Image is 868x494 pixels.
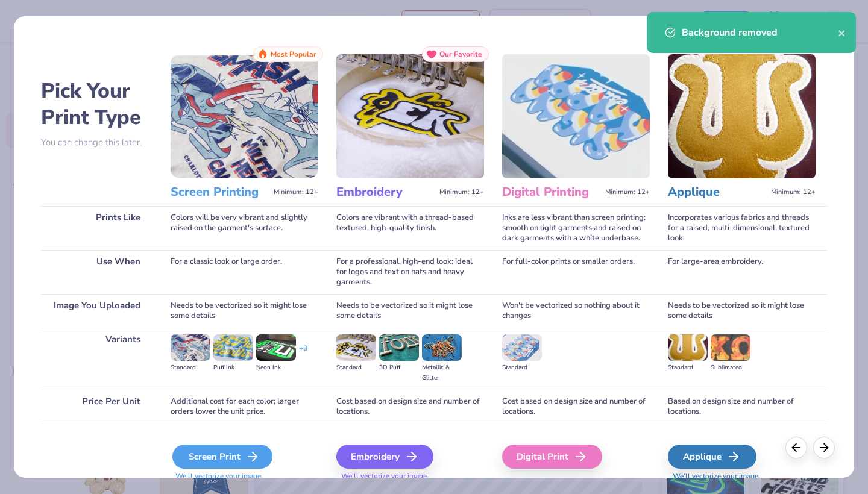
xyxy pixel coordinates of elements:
[439,188,484,196] span: Minimum: 12+
[605,188,650,196] span: Minimum: 12+
[502,390,650,424] div: Cost based on design size and number of locations.
[422,363,462,383] div: Metallic & Glitter
[41,390,153,424] div: Price Per Unit
[502,206,650,250] div: Inks are less vibrant than screen printing; smooth on light garments and raised on dark garments ...
[171,334,210,361] img: Standard
[668,294,816,328] div: Needs to be vectorized so it might lose some details
[213,334,253,361] img: Puff Ink
[213,363,253,373] div: Puff Ink
[41,294,153,328] div: Image You Uploaded
[771,188,816,196] span: Minimum: 12+
[379,334,419,361] img: 3D Puff
[336,390,484,424] div: Cost based on design size and number of locations.
[668,206,816,250] div: Incorporates various fabrics and threads for a raised, multi-dimensional, textured look.
[256,334,296,361] img: Neon Ink
[171,184,269,200] h3: Screen Printing
[668,390,816,424] div: Based on design size and number of locations.
[668,184,766,200] h3: Applique
[336,471,484,481] span: We'll vectorize your image.
[682,25,838,40] div: Background removed
[336,334,376,361] img: Standard
[171,471,318,481] span: We'll vectorize your image.
[711,363,750,373] div: Sublimated
[336,206,484,250] div: Colors are vibrant with a thread-based textured, high-quality finish.
[336,250,484,294] div: For a professional, high-end look; ideal for logos and text on hats and heavy garments.
[422,334,462,361] img: Metallic & Glitter
[502,54,650,178] img: Digital Printing
[502,294,650,328] div: Won't be vectorized so nothing about it changes
[171,363,210,373] div: Standard
[336,54,484,178] img: Embroidery
[502,250,650,294] div: For full-color prints or smaller orders.
[502,363,542,373] div: Standard
[41,78,153,131] h2: Pick Your Print Type
[41,328,153,390] div: Variants
[336,363,376,373] div: Standard
[299,343,307,364] div: + 3
[41,250,153,294] div: Use When
[838,25,846,40] button: close
[336,184,435,200] h3: Embroidery
[439,50,482,58] span: Our Favorite
[502,445,602,469] div: Digital Print
[274,188,318,196] span: Minimum: 12+
[171,390,318,424] div: Additional cost for each color; larger orders lower the unit price.
[668,363,708,373] div: Standard
[668,471,816,481] span: We'll vectorize your image.
[171,294,318,328] div: Needs to be vectorized so it might lose some details
[41,206,153,250] div: Prints Like
[502,184,600,200] h3: Digital Printing
[172,445,272,469] div: Screen Print
[256,363,296,373] div: Neon Ink
[668,250,816,294] div: For large-area embroidery.
[171,206,318,250] div: Colors will be very vibrant and slightly raised on the garment's surface.
[271,50,316,58] span: Most Popular
[502,334,542,361] img: Standard
[336,445,433,469] div: Embroidery
[171,54,318,178] img: Screen Printing
[711,334,750,361] img: Sublimated
[668,334,708,361] img: Standard
[668,54,816,178] img: Applique
[668,445,756,469] div: Applique
[336,294,484,328] div: Needs to be vectorized so it might lose some details
[171,250,318,294] div: For a classic look or large order.
[379,363,419,373] div: 3D Puff
[41,137,153,148] p: You can change this later.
